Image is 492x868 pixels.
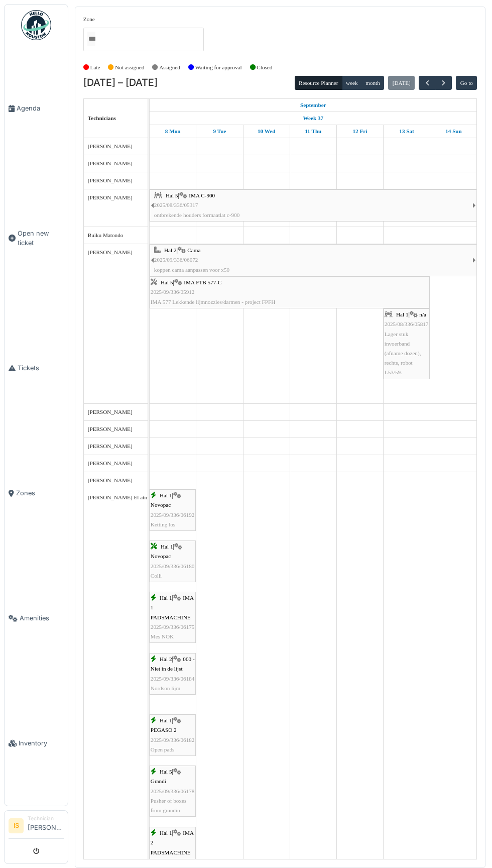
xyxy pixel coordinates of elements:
[151,830,194,855] span: IMA 2 PADSMACHINE
[151,798,186,813] span: Pusher of boxes from grandin
[154,212,240,218] span: ontbrekende houders formaatlat c-900
[160,717,172,723] span: Hal 1
[257,63,272,72] label: Closed
[298,99,329,112] a: September 8, 2025
[396,311,409,317] span: Hal 1
[385,331,421,376] span: Lager stuk invoerband (afname dozen), rechts, robot L53/59.
[88,249,133,255] span: [PERSON_NAME]
[151,746,175,752] span: Open pads
[160,769,172,775] span: Hal 5
[20,613,64,623] span: Amenities
[151,716,195,754] div: |
[397,125,417,138] a: September 13, 2025
[211,125,229,138] a: September 9, 2025
[83,15,95,24] label: Zone
[151,593,195,641] div: |
[295,76,342,90] button: Resource Planner
[88,409,133,415] span: [PERSON_NAME]
[151,512,195,518] span: 2025/09/336/06192
[151,595,194,620] span: IMA 1 PADSMACHINE
[161,279,173,285] span: Hal 5
[151,289,195,295] span: 2025/09/336/05912
[361,76,384,90] button: month
[19,738,64,748] span: Inventory
[160,492,172,498] span: Hal 1
[154,246,472,275] div: |
[151,563,195,569] span: 2025/09/336/06180
[151,624,195,630] span: 2025/09/336/06175
[5,556,68,681] a: Amenities
[5,46,68,171] a: Agenda
[88,477,133,483] span: [PERSON_NAME]
[189,192,215,198] span: IMA C-900
[18,363,64,373] span: Tickets
[16,488,64,498] span: Zones
[17,103,64,113] span: Agenda
[342,76,362,90] button: week
[154,202,198,208] span: 2025/08/336/05317
[87,32,95,46] input: All
[151,859,195,865] span: 2025/09/336/06181
[151,656,195,672] span: 000 - Niet in de lijst
[90,63,100,72] label: Late
[151,299,276,305] span: IMA 577 Lekkende lijmnozzles/darmen - project FPFH
[9,815,64,839] a: IS Technician[PERSON_NAME]
[151,553,171,559] span: Novopac
[9,818,24,833] li: IS
[151,778,166,784] span: Grandi
[151,633,174,639] span: Mes NOK
[300,112,326,125] a: Week 37
[350,125,370,138] a: September 12, 2025
[166,192,178,198] span: Hal 5
[88,143,133,149] span: [PERSON_NAME]
[83,77,158,89] h2: [DATE] – [DATE]
[160,595,172,601] span: Hal 1
[187,247,200,253] span: Cama
[164,247,177,253] span: Hal 2
[21,10,51,40] img: Badge_color-CXgf-gQk.svg
[159,63,180,72] label: Assigned
[154,191,472,220] div: |
[5,430,68,556] a: Zones
[151,655,195,693] div: |
[5,171,68,305] a: Open new ticket
[151,685,180,691] span: Nordson lijm
[88,160,133,166] span: [PERSON_NAME]
[5,305,68,430] a: Tickets
[302,125,324,138] a: September 11, 2025
[151,676,195,682] span: 2025/09/336/06184
[151,788,195,794] span: 2025/09/336/06178
[419,76,435,90] button: Previous week
[151,502,171,508] span: Novopac
[151,278,429,307] div: |
[18,229,64,248] span: Open new ticket
[456,76,477,90] button: Go to
[88,177,133,183] span: [PERSON_NAME]
[151,737,195,743] span: 2025/09/336/06182
[195,63,242,72] label: Waiting for approval
[443,125,464,138] a: September 14, 2025
[28,815,64,822] div: Technician
[88,494,152,500] span: [PERSON_NAME] El atimi
[419,311,426,317] span: n/a
[151,491,195,529] div: |
[435,76,452,90] button: Next week
[385,310,429,377] div: |
[88,460,133,466] span: [PERSON_NAME]
[28,815,64,836] li: [PERSON_NAME]
[151,727,177,733] span: PEGASO 2
[151,767,195,815] div: |
[255,125,278,138] a: September 10, 2025
[88,194,133,200] span: [PERSON_NAME]
[151,521,175,527] span: Ketting los
[154,257,198,263] span: 2025/09/336/06072
[385,321,429,327] span: 2025/08/336/05817
[88,443,133,449] span: [PERSON_NAME]
[88,426,133,432] span: [PERSON_NAME]
[88,115,116,121] span: Technicians
[5,681,68,806] a: Inventory
[163,125,183,138] a: September 8, 2025
[184,279,221,285] span: IMA FTB 577-C
[160,830,172,836] span: Hal 1
[88,232,124,238] span: Buiku Matondo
